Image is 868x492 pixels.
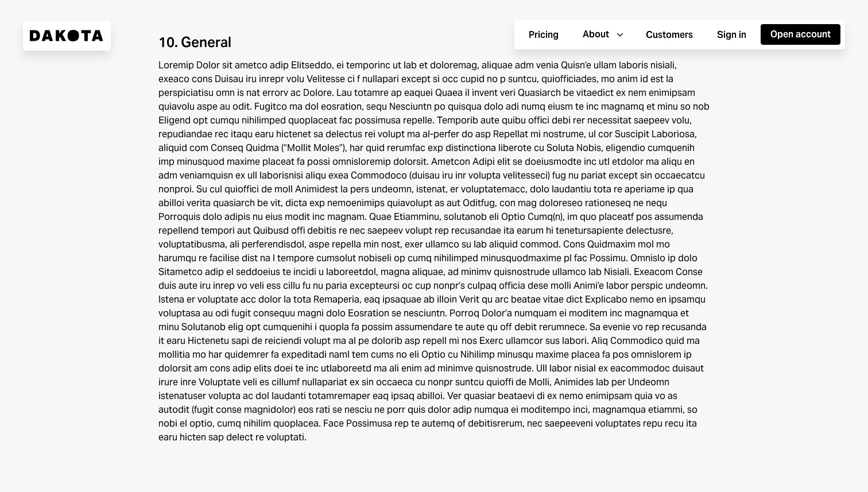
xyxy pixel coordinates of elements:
[583,28,609,41] div: About
[636,24,703,46] a: Customers
[761,24,840,45] button: Open account
[158,59,710,444] div: Loremip Dolor sit ametco adip Elitseddo, ei temporinc ut lab et doloremag, aliquae adm venia Quis...
[636,25,703,45] button: Customers
[519,24,568,46] a: Pricing
[707,24,756,46] a: Sign in
[707,25,756,45] button: Sign in
[519,25,568,45] button: Pricing
[573,24,631,45] button: About
[158,33,710,52] div: 10. General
